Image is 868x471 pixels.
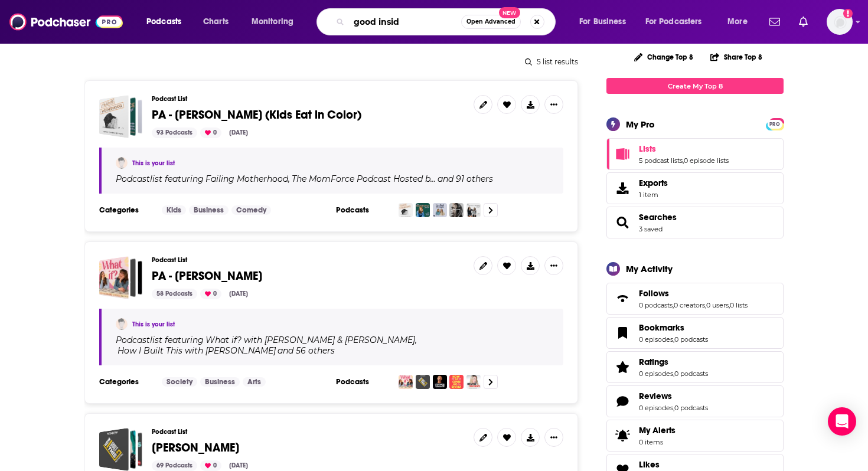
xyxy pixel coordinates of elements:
span: Charts [203,14,229,30]
span: Bookmarks [639,322,684,333]
span: PRO [768,120,782,129]
h3: Podcast List [152,256,464,264]
button: Share Top 8 [710,45,763,68]
span: Bookmarks [606,317,784,349]
a: Ratings [611,359,634,375]
a: Society [162,377,197,387]
a: 3 saved [639,225,663,233]
a: James Dyson [99,428,142,471]
span: Searches [606,207,784,238]
a: 0 podcasts [674,335,708,344]
span: Follows [606,283,784,315]
a: Bookmarks [611,325,634,341]
p: and 56 others [278,345,335,356]
a: PRO [768,119,782,128]
a: Searches [639,212,677,223]
img: Eileen Wang [116,318,128,330]
a: How I Built This with [PERSON_NAME] [116,346,276,355]
a: Reviews [639,391,708,401]
h3: Podcast List [152,95,464,103]
a: Lists [639,143,729,154]
input: Search podcasts, credits, & more... [349,12,461,31]
h4: How I Built This with [PERSON_NAME] [118,346,276,355]
h4: What if? with [PERSON_NAME] & [PERSON_NAME] [205,335,415,345]
h4: The MomForce Podcast Hosted b… [292,174,436,184]
div: Search podcasts, credits, & more... [328,8,567,35]
span: More [727,14,748,30]
img: Failing Motherhood [399,203,413,217]
a: Failing Motherhood [204,174,288,184]
button: open menu [243,12,309,31]
div: My Pro [626,119,655,130]
span: 0 items [639,438,676,446]
span: [PERSON_NAME] [152,440,239,455]
span: , [673,335,674,344]
div: 0 [200,127,221,138]
h3: Categories [99,377,152,387]
button: Change Top 8 [627,50,700,64]
span: My Alerts [639,425,676,436]
a: My Alerts [606,420,784,452]
span: PA - [PERSON_NAME] [152,269,262,283]
a: Charts [195,12,236,31]
span: , [729,301,730,309]
div: Podcast list featuring [116,174,549,184]
h3: Categories [99,205,152,215]
a: 0 episodes [639,369,673,378]
a: Business [189,205,229,215]
img: The MomForce Podcast Hosted by Chatbooks [416,203,430,217]
a: 0 episodes [639,404,673,412]
button: open menu [638,12,719,31]
a: [PERSON_NAME] [152,441,239,454]
a: Create My Top 8 [606,78,784,94]
a: Lists [611,146,634,162]
a: PA - Marcia Kilgore [99,256,142,299]
a: 0 lists [730,301,748,309]
button: open menu [719,12,762,31]
span: Open Advanced [466,19,515,25]
a: PA - [PERSON_NAME] (Kids Eat in Color) [152,109,361,122]
h3: Podcasts [336,377,389,387]
a: Arts [243,377,266,387]
div: 5 list results [84,57,578,66]
h3: Podcasts [336,205,389,215]
p: and 91 others [438,174,493,184]
span: PA - Jennifer Anderson (Kids Eat in Color) [99,95,142,138]
span: Likes [639,459,660,470]
span: 1 item [639,191,668,199]
img: Feeling Things with Amy & Kat [433,203,447,217]
button: open menu [571,12,641,31]
div: 58 Podcasts [152,289,197,299]
a: What if? with [PERSON_NAME] & [PERSON_NAME] [204,335,415,345]
img: Eileen Wang [116,157,128,169]
img: Creating Confidence with Heather Monahan [466,375,481,389]
a: Follows [611,290,634,307]
h3: Podcast List [152,428,464,436]
img: Podchaser - Follow, Share and Rate Podcasts [9,11,123,33]
a: Kids [162,205,186,215]
span: , [673,404,674,412]
div: Podcast list featuring [116,335,549,356]
div: [DATE] [224,127,253,138]
a: 0 episode lists [684,156,729,165]
span: Ratings [606,351,784,383]
img: How To Own The Room [449,375,464,389]
span: Lists [639,143,656,154]
span: Follows [639,288,669,299]
div: [DATE] [224,460,253,471]
a: 0 creators [674,301,705,309]
span: , [683,156,684,165]
button: Open AdvancedNew [461,15,521,29]
a: This is your list [132,159,175,167]
img: What if? with Lorraine & Rosie [399,375,413,389]
a: Searches [611,214,634,231]
img: User Profile [827,9,853,35]
span: Ratings [639,356,668,367]
img: The Diary Of A CEO with Steven Bartlett [433,375,447,389]
button: Show More Button [544,428,563,447]
svg: Add a profile image [843,9,853,18]
h4: Failing Motherhood [205,174,288,184]
a: 0 podcasts [639,301,673,309]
